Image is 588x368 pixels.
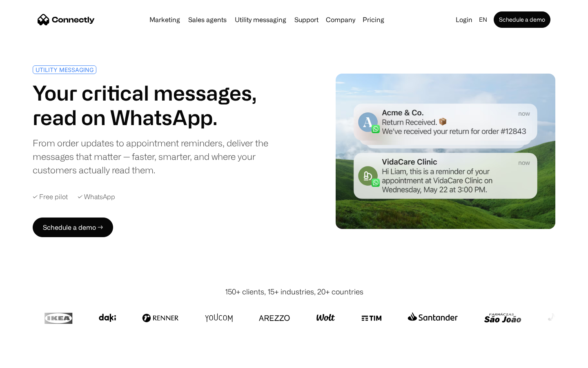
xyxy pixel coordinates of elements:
div: 150+ clients, 15+ industries, 20+ countries [225,286,363,297]
a: Schedule a demo [494,11,550,28]
div: Company [323,14,358,25]
a: Pricing [359,16,388,23]
a: Login [452,14,476,25]
a: Marketing [146,16,183,23]
a: Schedule a demo → [33,218,113,237]
ul: Language list [16,354,49,365]
h1: Your critical messages, read on WhatsApp. [33,81,291,130]
a: home [38,13,95,26]
aside: Language selected: English [8,353,49,365]
div: Company [326,14,355,25]
a: Utility messaging [232,16,290,23]
div: ✓ Free pilot [33,193,68,201]
div: UTILITY MESSAGING [36,67,94,73]
a: Sales agents [185,16,230,23]
div: en [476,14,492,25]
div: ✓ WhatsApp [78,193,115,201]
a: Support [291,16,322,23]
div: en [479,14,487,25]
div: From order updates to appointment reminders, deliver the messages that matter — faster, smarter, ... [33,136,291,177]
